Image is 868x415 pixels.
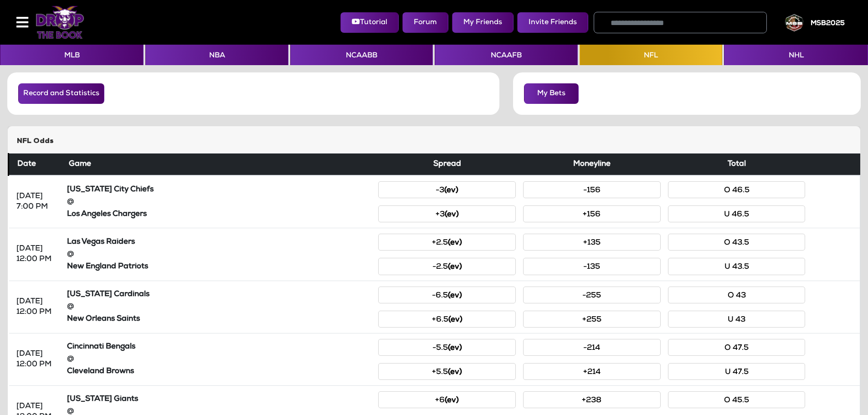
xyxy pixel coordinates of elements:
small: (ev) [448,263,462,271]
th: Spread [375,154,519,176]
button: O 43.5 [668,234,806,251]
button: O 46.5 [668,181,806,198]
button: -255 [523,287,661,303]
small: (ev) [448,369,462,376]
button: NBA [145,45,288,65]
img: Logo [36,6,84,39]
button: Invite Friends [517,12,588,33]
div: [DATE] 12:00 PM [16,349,56,370]
button: +6.5(ev) [378,311,516,328]
button: U 47.5 [668,363,806,380]
h5: MSB2025 [811,20,845,28]
th: Moneyline [519,154,664,176]
button: -214 [523,339,661,356]
img: User [785,13,803,31]
button: +3(ev) [378,205,516,222]
button: +5.5(ev) [378,363,516,380]
button: +214 [523,363,661,380]
button: -6.5(ev) [378,287,516,303]
button: +6(ev) [378,391,516,408]
button: Record and Statistics [18,83,104,104]
div: @ [67,197,371,207]
button: Forum [402,12,448,33]
button: -156 [523,181,661,198]
button: O 47.5 [668,339,806,356]
div: @ [67,249,371,260]
button: U 43.5 [668,258,806,275]
th: Total [664,154,809,176]
button: -5.5(ev) [378,339,516,356]
strong: [US_STATE] Cardinals [67,291,149,298]
button: My Friends [452,12,514,33]
button: My Bets [524,83,579,104]
div: @ [67,302,371,312]
small: (ev) [448,239,462,247]
button: O 43 [668,287,806,303]
button: -3(ev) [378,181,516,198]
button: Tutorial [340,12,399,33]
button: +2.5(ev) [378,234,516,251]
button: NFL [580,45,722,65]
th: Game [63,154,375,176]
small: (ev) [445,397,459,405]
strong: New England Patriots [67,263,148,271]
small: (ev) [448,316,462,324]
strong: Los Angeles Chargers [67,210,147,218]
button: NCAAFB [435,45,577,65]
strong: New Orleans Saints [67,315,140,323]
small: (ev) [448,344,462,352]
button: NHL [724,45,868,65]
button: -135 [523,258,661,275]
button: +255 [523,311,661,328]
button: +238 [523,391,661,408]
small: (ev) [445,211,459,219]
div: [DATE] 7:00 PM [16,191,56,212]
button: -2.5(ev) [378,258,516,275]
strong: [US_STATE] Giants [67,395,138,403]
div: [DATE] 12:00 PM [16,297,56,318]
th: Date [9,154,63,176]
button: +135 [523,234,661,251]
strong: Cleveland Browns [67,368,134,375]
button: U 46.5 [668,205,806,222]
strong: [US_STATE] City Chiefs [67,186,154,194]
button: U 43 [668,311,806,328]
small: (ev) [448,292,462,300]
div: @ [67,354,371,364]
button: +156 [523,205,661,222]
div: [DATE] 12:00 PM [16,244,56,265]
h5: NFL Odds [17,137,851,146]
strong: Las Vegas Raiders [67,238,135,246]
strong: Cincinnati Bengals [67,343,135,351]
button: O 45.5 [668,391,806,408]
small: (ev) [444,187,458,195]
button: NCAABB [290,45,433,65]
